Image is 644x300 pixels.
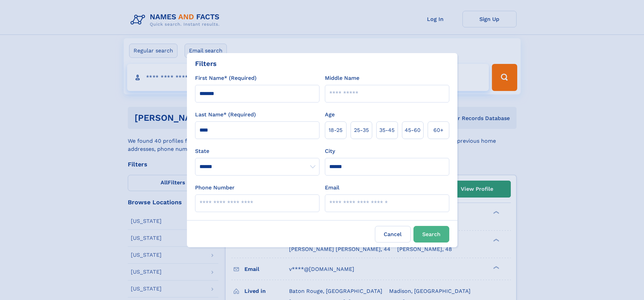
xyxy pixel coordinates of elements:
[195,111,256,119] label: Last Name* (Required)
[433,126,444,134] span: 60+
[195,74,257,82] label: First Name* (Required)
[325,111,335,119] label: Age
[413,226,449,243] button: Search
[379,126,395,134] span: 35‑45
[375,226,411,243] label: Cancel
[195,59,217,69] div: Filters
[195,184,235,192] label: Phone Number
[325,147,335,155] label: City
[405,126,421,134] span: 45‑60
[325,74,359,82] label: Middle Name
[354,126,369,134] span: 25‑35
[329,126,342,134] span: 18‑25
[325,184,339,192] label: Email
[195,147,319,155] label: State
